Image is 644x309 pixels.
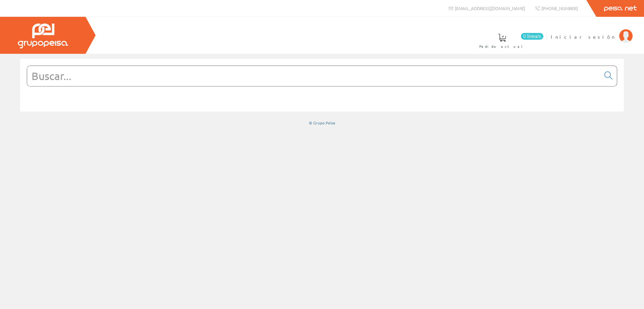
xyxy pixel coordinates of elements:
[20,120,624,126] div: © Grupo Peisa
[27,66,600,86] input: Buscar...
[541,5,578,11] span: [PHONE_NUMBER]
[18,24,68,48] img: Grupo Peisa
[455,5,525,11] span: [EMAIL_ADDRESS][DOMAIN_NAME]
[479,43,525,50] span: Pedido actual
[521,33,543,40] span: 0 línea/s
[551,33,616,40] span: Iniciar sesión
[551,28,633,34] a: Iniciar sesión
